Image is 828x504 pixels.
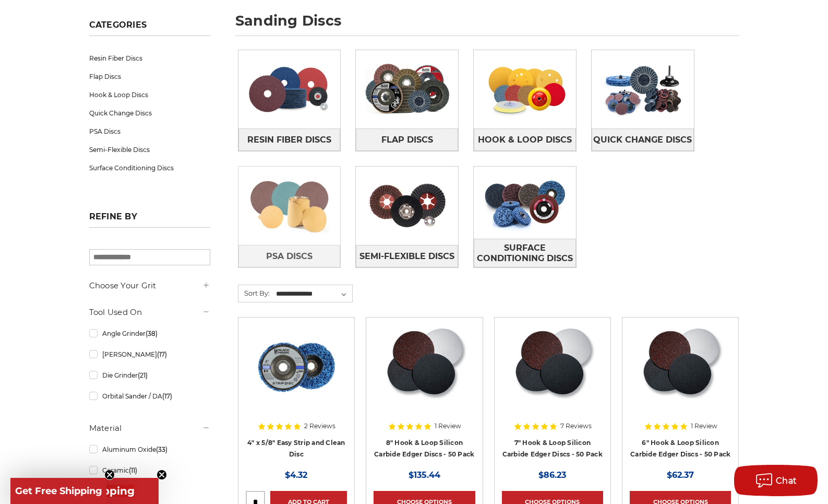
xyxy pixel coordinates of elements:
[255,325,338,408] img: 4" x 5/8" easy strip and clean discs
[89,366,210,384] a: Die Grinder
[381,131,433,149] span: Flap Discs
[10,478,159,504] div: Get Free ShippingClose teaser
[638,325,723,408] img: Silicon Carbide 6" Hook & Loop Edger Discs
[593,131,692,149] span: Quick Change Discs
[247,131,331,149] span: Resin Fiber Discs
[266,248,313,265] span: PSA Discs
[510,325,595,408] img: Silicon Carbide 7" Hook & Loop Edger Discs
[356,170,458,242] img: Semi-Flexible Discs
[374,439,474,459] a: 8" Hook & Loop Silicon Carbide Edger Discs - 50 Pack
[89,422,210,435] h5: Material
[89,324,210,343] a: Angle Grinder
[238,53,341,125] img: Resin Fiber Discs
[238,170,341,242] img: PSA Discs
[89,122,210,140] a: PSA Discs
[359,248,454,265] span: Semi-Flexible Discs
[156,446,167,453] span: (33)
[89,104,210,122] a: Quick Change Discs
[89,387,210,405] a: Orbital Sander / DA
[474,53,576,125] img: Hook & Loop Discs
[630,439,730,459] a: 6" Hook & Loop Silicon Carbide Edger Discs - 50 Pack
[592,53,694,125] img: Quick Change Discs
[304,423,335,429] span: 2 Reviews
[356,53,458,125] img: Flap Discs
[776,476,797,486] span: Chat
[691,423,717,429] span: 1 Review
[474,239,575,267] span: Surface Conditioning Discs
[238,128,341,151] a: Resin Fiber Discs
[89,212,210,228] h5: Refine by
[374,325,475,426] a: Silicon Carbide 8" Hook & Loop Edger Discs
[129,466,137,474] span: (11)
[382,325,466,408] img: Silicon Carbide 8" Hook & Loop Edger Discs
[478,131,572,149] span: Hook & Loop Discs
[89,49,210,67] a: Resin Fiber Discs
[285,470,307,480] span: $4.32
[274,286,352,302] select: Sort By:
[474,167,576,239] img: Surface Conditioning Discs
[474,128,576,151] a: Hook & Loop Discs
[157,470,167,480] button: Close teaser
[89,20,210,36] h5: Categories
[15,485,102,497] span: Get Free Shipping
[89,86,210,104] a: Hook & Loop Discs
[235,14,739,36] h1: sanding discs
[246,325,347,426] a: 4" x 5/8" easy strip and clean discs
[356,128,458,151] a: Flap Discs
[538,470,566,480] span: $86.23
[502,439,603,459] a: 7" Hook & Loop Silicon Carbide Edger Discs - 50 Pack
[238,245,341,267] a: PSA Discs
[356,245,458,267] a: Semi-Flexible Discs
[474,239,576,267] a: Surface Conditioning Discs
[10,478,106,504] div: Get Free ShippingClose teaser
[89,461,210,479] a: Ceramic
[667,470,694,480] span: $62.37
[138,371,148,379] span: (21)
[157,350,167,358] span: (17)
[89,345,210,364] a: [PERSON_NAME]
[435,423,461,429] span: 1 Review
[502,325,603,426] a: Silicon Carbide 7" Hook & Loop Edger Discs
[247,439,345,459] a: 4" x 5/8" Easy Strip and Clean Disc
[630,325,731,426] a: Silicon Carbide 6" Hook & Loop Edger Discs
[592,128,694,151] a: Quick Change Discs
[560,423,592,429] span: 7 Reviews
[89,140,210,159] a: Semi-Flexible Discs
[89,440,210,459] a: Aluminum Oxide
[104,470,115,480] button: Close teaser
[734,465,818,496] button: Chat
[89,67,210,86] a: Flap Discs
[89,306,210,319] h5: Tool Used On
[89,279,210,292] h5: Choose Your Grit
[162,392,172,400] span: (17)
[238,285,270,301] label: Sort By:
[89,159,210,177] a: Surface Conditioning Discs
[409,470,440,480] span: $135.44
[146,330,158,337] span: (38)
